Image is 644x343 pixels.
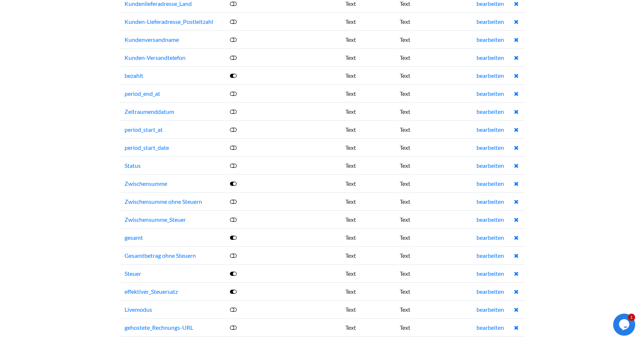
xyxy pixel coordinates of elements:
[345,126,356,133] font: Text
[125,144,169,151] a: period_start_date
[400,306,410,313] font: Text
[476,90,504,97] a: bearbeiten
[476,108,504,115] a: bearbeiten
[400,288,410,295] font: Text
[125,270,141,277] a: Steuer
[345,306,356,313] font: Text
[125,108,174,115] a: Zeitraumenddatum
[125,36,179,43] a: Kundenversandname
[345,18,356,25] font: Text
[400,324,410,331] font: Text
[476,252,504,259] a: bearbeiten
[345,36,356,43] font: Text
[125,306,152,313] a: Livemodus
[345,216,356,223] font: Text
[125,180,167,187] a: Zwischensumme
[125,324,193,331] a: gehostete_Rechnungs-URL
[400,126,410,133] font: Text
[125,18,213,25] a: Kunden-Lieferadresse_Postleitzahl
[476,216,504,223] a: bearbeiten
[476,54,504,61] a: bearbeiten
[400,72,410,79] font: Text
[400,108,410,115] font: Text
[476,198,504,205] a: bearbeiten
[345,198,356,205] font: Text
[345,54,356,61] font: Text
[125,126,163,133] a: period_start_at
[400,216,410,223] font: Text
[125,162,141,169] a: Status
[476,234,504,241] a: bearbeiten
[345,252,356,259] font: Text
[400,144,410,151] font: Text
[345,90,356,97] font: Text
[125,54,186,61] a: Kunden-Versandtelefon
[125,252,196,259] a: Gesamtbetrag ohne Steuern
[476,180,504,187] a: bearbeiten
[125,198,202,205] a: Zwischensumme ohne Steuern
[345,324,356,331] font: Text
[345,162,356,169] font: Text
[400,234,410,241] font: Text
[345,108,356,115] font: Text
[613,314,637,336] iframe: Chat-Widget
[345,270,356,277] font: Text
[400,270,410,277] font: Text
[400,198,410,205] font: Text
[476,162,504,169] a: bearbeiten
[125,234,143,241] a: gesamt
[476,324,504,331] font: bearbeiten
[476,36,504,43] a: bearbeiten
[125,90,160,97] a: period_end_at
[345,180,356,187] font: Text
[400,36,410,43] font: Text
[400,18,410,25] font: Text
[476,126,504,133] a: bearbeiten
[476,72,504,79] a: bearbeiten
[476,144,504,151] a: bearbeiten
[400,162,410,169] font: Text
[125,288,178,295] a: effektiver_Steuersatz
[125,216,186,223] a: Zwischensumme_Steuer
[345,288,356,295] font: Text
[400,180,410,187] font: Text
[476,270,504,277] a: bearbeiten
[476,288,504,295] a: bearbeiten
[476,18,504,25] a: bearbeiten
[345,72,356,79] font: Text
[125,72,143,79] a: bezahlt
